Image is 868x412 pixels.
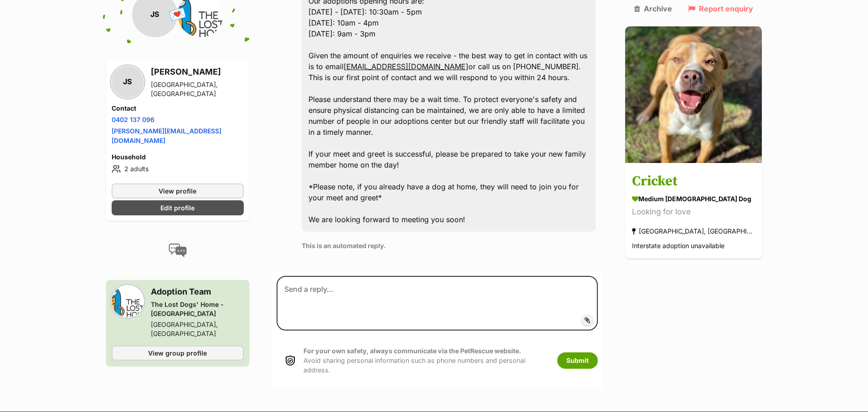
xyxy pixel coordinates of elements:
p: Avoid sharing personal information such as phone numbers and personal address. [303,346,548,375]
div: [GEOGRAPHIC_DATA], [GEOGRAPHIC_DATA] [632,225,755,238]
div: [GEOGRAPHIC_DATA], [GEOGRAPHIC_DATA] [151,80,244,98]
div: [GEOGRAPHIC_DATA], [GEOGRAPHIC_DATA] [151,320,244,338]
div: medium [DEMOGRAPHIC_DATA] Dog [632,194,755,204]
a: Edit profile [112,200,244,215]
a: Cricket medium [DEMOGRAPHIC_DATA] Dog Looking for love [GEOGRAPHIC_DATA], [GEOGRAPHIC_DATA] Inter... [625,165,762,259]
a: [EMAIL_ADDRESS][DOMAIN_NAME] [344,62,468,71]
div: Looking for love [632,206,755,219]
button: Submit [557,352,598,369]
li: 2 adults [112,163,244,174]
h3: [PERSON_NAME] [151,66,244,78]
a: 0402 137 096 [112,116,154,123]
strong: For your own safety, always communicate via the PetRescue website. [303,347,521,355]
a: [PERSON_NAME][EMAIL_ADDRESS][DOMAIN_NAME] [112,127,221,144]
a: View group profile [112,346,244,361]
h4: Household [112,153,244,162]
img: Cricket [625,26,762,163]
a: View profile [112,183,244,198]
span: View profile [159,186,196,196]
span: View group profile [148,348,207,358]
span: Edit profile [160,203,195,213]
a: Report enquiry [688,5,753,13]
div: JS [112,66,144,98]
img: The Lost Dogs' Home - North Melbourne profile pic [112,285,144,317]
img: conversation-icon-4a6f8262b818ee0b60e3300018af0b2d0b884aa5de6e9bcb8d3d4eeb1a70a7c4.svg [169,244,187,257]
a: Archive [634,5,672,13]
span: Interstate adoption unavailable [632,242,724,250]
h3: Adoption Team [151,285,244,298]
span: 💌 [167,5,188,24]
h3: Cricket [632,172,755,192]
p: This is an automated reply. [302,241,596,250]
div: The Lost Dogs' Home - [GEOGRAPHIC_DATA] [151,300,244,318]
h4: Contact [112,104,244,113]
